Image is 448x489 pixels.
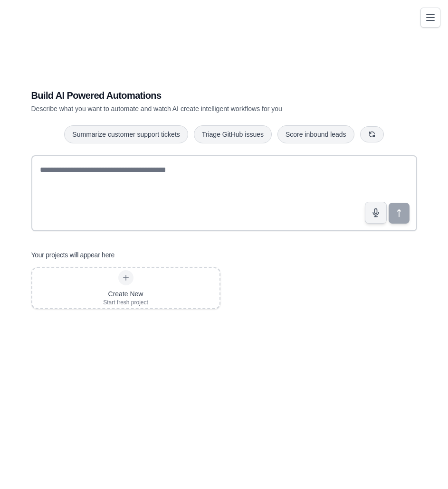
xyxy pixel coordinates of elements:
[365,202,387,224] button: Click to speak your automation idea
[277,125,354,143] button: Score inbound leads
[31,89,351,102] h1: Build AI Powered Automations
[360,126,384,142] button: Get new suggestions
[64,125,188,143] button: Summarize customer support tickets
[103,299,148,306] div: Start fresh project
[31,250,115,260] h3: Your projects will appear here
[420,8,440,28] button: Toggle navigation
[103,289,148,299] div: Create New
[31,104,351,113] p: Describe what you want to automate and watch AI create intelligent workflows for you
[194,125,272,143] button: Triage GitHub issues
